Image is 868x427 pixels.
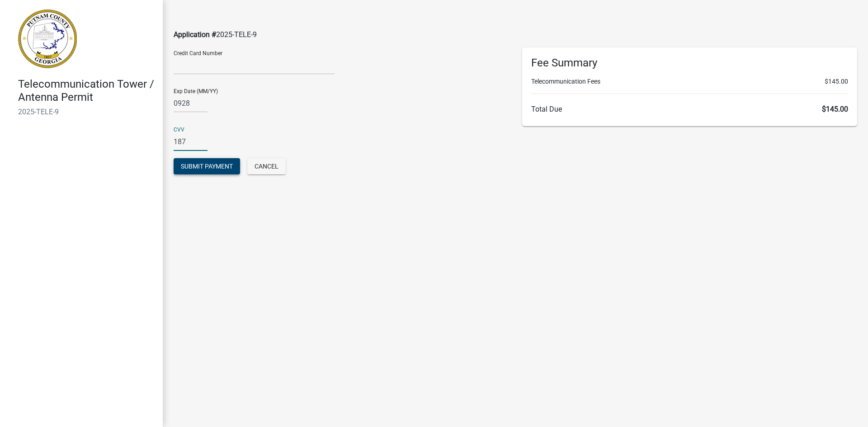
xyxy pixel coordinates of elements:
[181,163,233,170] span: Submit Payment
[174,158,240,174] button: Submit Payment
[18,78,156,104] h4: Telecommunication Tower / Antenna Permit
[822,105,848,113] span: $145.00
[18,108,156,116] h6: 2025-TELE-9
[825,77,848,86] span: $145.00
[255,163,278,170] span: Cancel
[174,51,222,56] label: Credit Card Number
[531,77,848,86] li: Telecommunication Fees
[531,105,848,113] h6: Total Due
[531,56,848,70] h6: Fee Summary
[174,30,216,39] span: Application #
[216,30,257,39] span: 2025-TELE-9
[18,9,77,68] img: Putnam County, Georgia
[247,158,286,174] button: Cancel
